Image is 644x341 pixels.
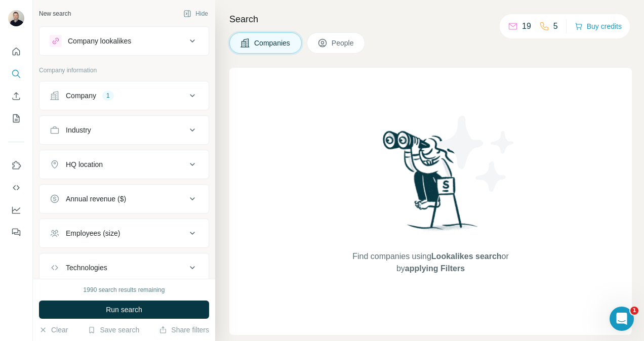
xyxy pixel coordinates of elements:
[8,201,24,219] button: Dashboard
[522,20,531,32] p: 19
[8,87,24,105] button: Enrich CSV
[349,250,511,275] span: Find companies using or by
[431,252,502,261] span: Lookalikes search
[66,194,126,204] div: Annual revenue ($)
[39,187,209,211] button: Annual revenue ($)
[575,19,622,33] button: Buy credits
[378,128,484,241] img: Surfe Illustration - Woman searching with binoculars
[66,228,120,238] div: Employees (size)
[176,6,215,21] button: Hide
[610,307,634,331] iframe: Intercom live chat
[8,223,24,241] button: Feedback
[39,66,209,75] p: Company information
[8,65,24,83] button: Search
[8,42,24,61] button: Quick start
[66,125,91,135] div: Industry
[66,159,103,169] div: HQ location
[630,307,638,315] span: 1
[106,305,142,315] span: Run search
[39,325,68,335] button: Clear
[39,255,209,280] button: Technologies
[66,91,96,101] div: Company
[88,325,139,335] button: Save search
[8,179,24,197] button: Use Surfe API
[102,91,114,100] div: 1
[254,38,291,48] span: Companies
[39,83,209,108] button: Company1
[39,9,71,18] div: New search
[229,12,632,26] h4: Search
[159,325,209,335] button: Share filters
[66,263,107,273] div: Technologies
[431,108,522,199] img: Surfe Illustration - Stars
[8,156,24,175] button: Use Surfe on LinkedIn
[68,36,131,46] div: Company lookalikes
[553,20,558,32] p: 5
[332,38,355,48] span: People
[84,285,165,294] div: 1990 search results remaining
[8,109,24,127] button: My lists
[39,118,209,142] button: Industry
[39,301,209,319] button: Run search
[39,152,209,177] button: HQ location
[39,29,209,53] button: Company lookalikes
[8,10,24,26] img: Avatar
[39,221,209,245] button: Employees (size)
[405,264,465,273] span: applying Filters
